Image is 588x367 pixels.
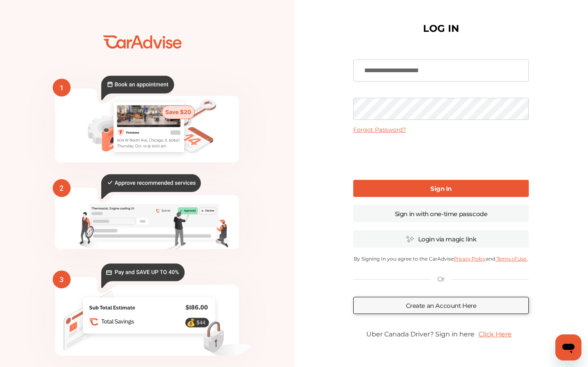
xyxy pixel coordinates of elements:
a: Sign In [353,180,529,197]
img: magic_icon.32c66aac.svg [406,235,414,243]
a: Privacy Policy [454,256,486,262]
p: By Signing In you agree to the CarAdvise and . [353,256,529,262]
p: Or [437,275,445,284]
a: Terms of Use [495,256,527,262]
span: Uber Canada Driver? Sign in here [366,330,474,338]
iframe: reCAPTCHA [379,140,503,172]
iframe: Button to launch messaging window [555,334,581,360]
b: Sign In [430,185,452,192]
a: Click Here [474,326,516,342]
text: 💰 [187,318,196,327]
a: Sign in with one-time passcode [353,205,529,222]
a: Forgot Password? [353,126,406,133]
a: Login via magic link [353,230,529,248]
a: Create an Account Here [353,297,529,314]
h1: LOG IN [423,24,459,33]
